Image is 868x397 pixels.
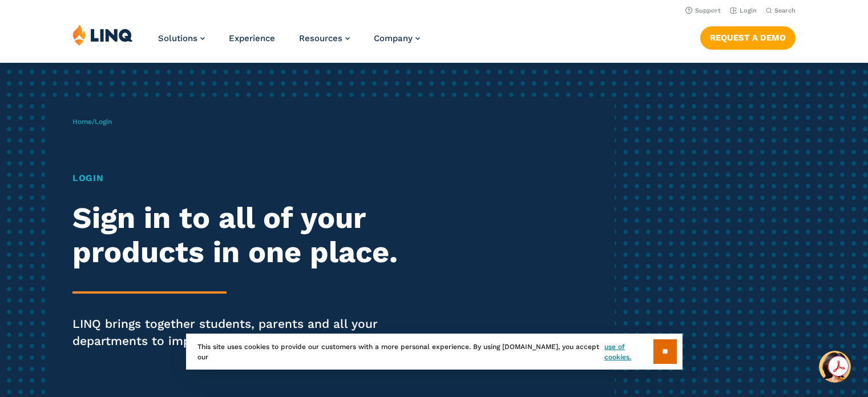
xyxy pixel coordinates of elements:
[685,7,721,14] a: Support
[72,315,407,350] p: LINQ brings together students, parents and all your departments to improve efficiency and transpa...
[158,33,205,43] a: Solutions
[766,6,796,15] button: Open Search Bar
[72,171,407,185] h1: Login
[158,33,197,43] span: Solutions
[700,26,796,49] a: Request a Demo
[229,33,275,43] a: Experience
[819,351,851,383] button: Hello, have a question? Let’s chat.
[774,7,796,14] span: Search
[72,201,407,270] h2: Sign in to all of your products in one place.
[604,342,653,362] a: use of cookies.
[374,33,420,43] a: Company
[186,334,683,370] div: This site uses cookies to provide our customers with a more personal experience. By using [DOMAIN...
[72,118,92,126] a: Home
[299,33,350,43] a: Resources
[72,24,133,46] img: LINQ | K‑12 Software
[700,24,796,49] nav: Button Navigation
[730,7,757,14] a: Login
[374,33,413,43] span: Company
[158,24,420,62] nav: Primary Navigation
[72,118,112,126] span: /
[299,33,342,43] span: Resources
[95,118,112,126] span: Login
